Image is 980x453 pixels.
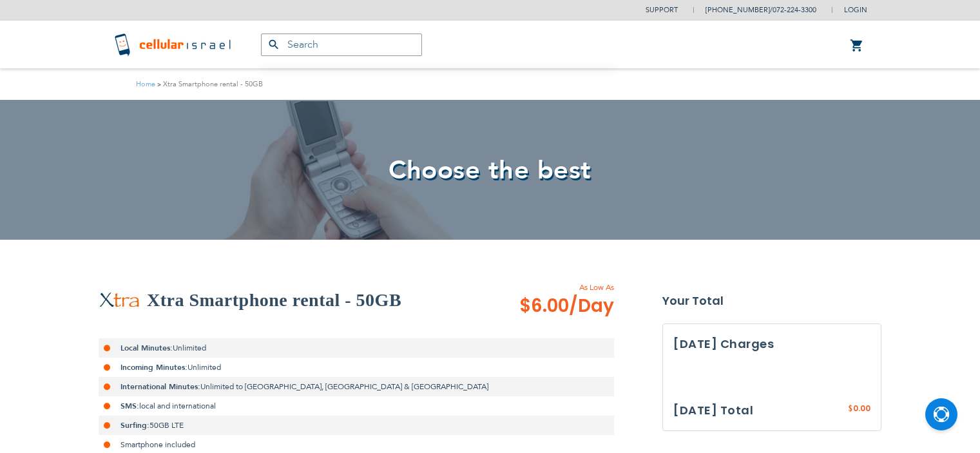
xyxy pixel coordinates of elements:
li: Xtra Smartphone rental - 50GB [155,78,263,90]
strong: Incoming Minutes: [120,362,187,372]
h2: Xtra Smartphone rental - 50GB [147,287,401,313]
a: [PHONE_NUMBER] [706,5,770,15]
span: $ [848,403,853,415]
input: Search [261,34,422,56]
strong: Your Total [662,291,881,311]
li: Unlimited to [GEOGRAPHIC_DATA], [GEOGRAPHIC_DATA] & [GEOGRAPHIC_DATA] [99,377,614,396]
span: /Day [569,293,614,319]
h3: [DATE] Charges [673,334,870,354]
a: 072-224-3300 [773,5,816,15]
strong: SMS: [120,401,139,411]
a: Support [646,5,678,15]
li: Unlimited [99,358,614,377]
strong: International Minutes: [120,381,200,392]
li: 50GB LTE [99,416,614,435]
li: local and international [99,396,614,416]
span: 0.00 [853,403,870,414]
h3: [DATE] Total [673,401,753,420]
img: Cellular Israel [113,32,235,57]
span: As Low As [485,282,614,293]
strong: Local Minutes: [120,343,173,353]
strong: Surfing: [120,420,149,430]
span: Login [844,5,867,15]
li: Unlimited [99,338,614,358]
li: / [693,1,816,19]
span: $6.00 [519,293,614,319]
img: Xtra Smartphone rental - 50GB [99,292,140,309]
a: Home [136,79,155,89]
span: Choose the best [389,153,591,188]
